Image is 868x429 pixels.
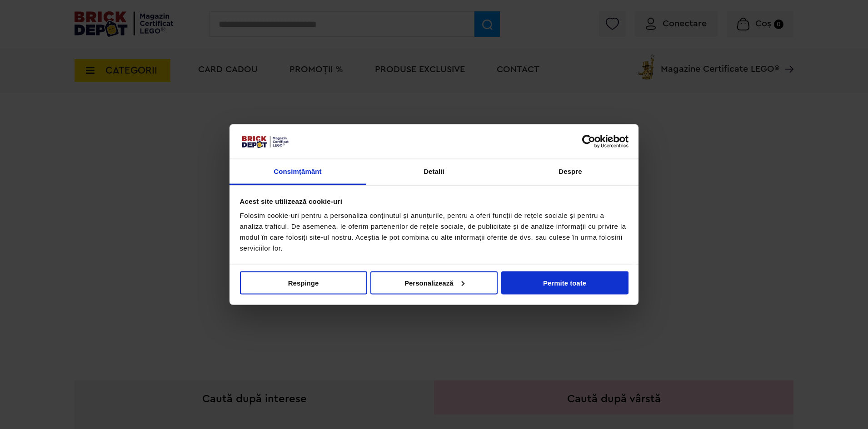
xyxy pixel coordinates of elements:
img: siglă [240,134,290,149]
button: Personalizează [370,271,498,294]
div: Folosim cookie-uri pentru a personaliza conținutul și anunțurile, pentru a oferi funcții de rețel... [240,210,629,254]
button: Respinge [240,271,367,294]
a: Consimțământ [229,159,366,185]
a: Usercentrics Cookiebot - opens in a new window [549,134,629,148]
button: Permite toate [501,271,629,294]
a: Despre [502,159,639,185]
div: Acest site utilizează cookie-uri [240,196,629,207]
a: Detalii [366,159,502,185]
